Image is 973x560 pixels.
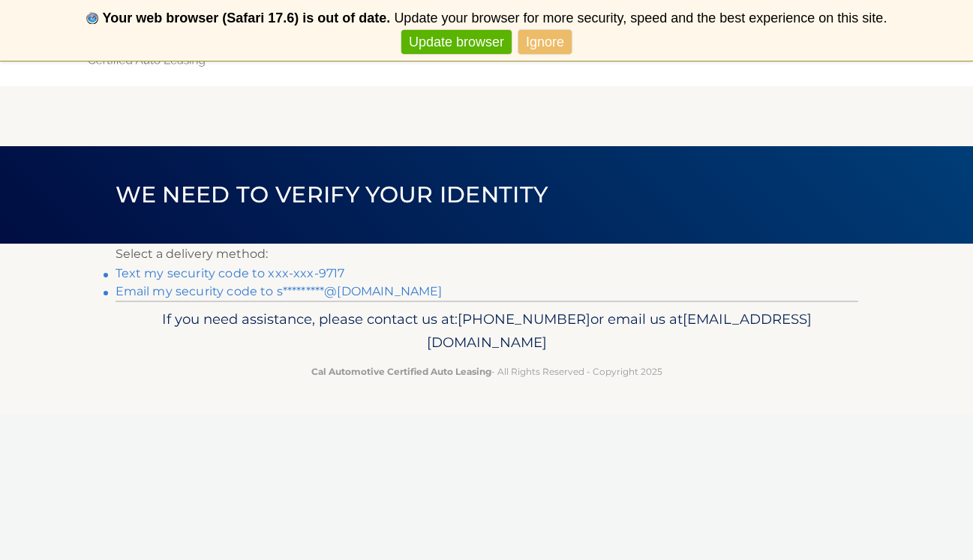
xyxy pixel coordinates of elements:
a: Update browser [401,30,512,55]
span: We need to verify your identity [116,181,548,208]
strong: Cal Automotive Certified Auto Leasing [311,366,491,377]
p: - All Rights Reserved - Copyright 2025 [125,364,848,379]
a: Ignore [518,30,572,55]
a: Email my security code to s*********@[DOMAIN_NAME] [116,284,443,298]
span: Update your browser for more security, speed and the best experience on this site. [394,10,887,25]
p: If you need assistance, please contact us at: or email us at [125,307,848,355]
a: Text my security code to xxx-xxx-9717 [116,266,345,280]
b: Your web browser (Safari 17.6) is out of date. [103,10,391,25]
p: Select a delivery method: [116,244,858,265]
span: [PHONE_NUMBER] [458,310,590,328]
